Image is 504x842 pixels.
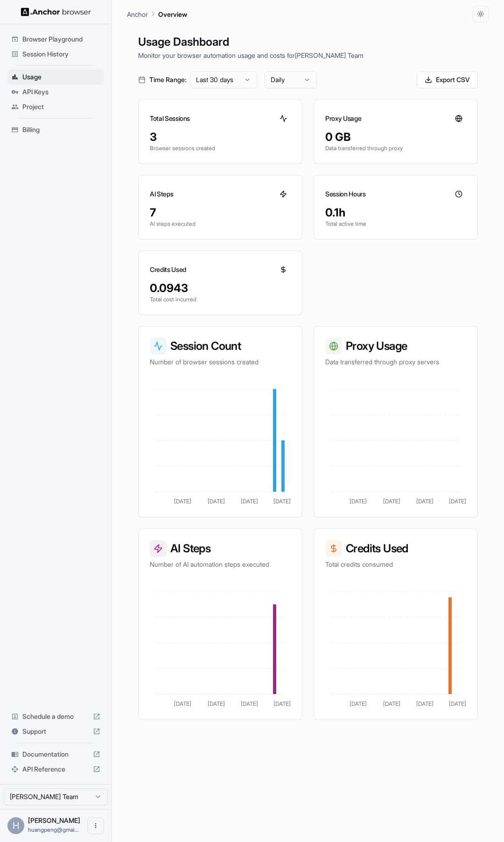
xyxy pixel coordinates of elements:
[7,122,104,137] div: Billing
[22,727,89,736] span: Support
[87,817,104,834] button: Open menu
[150,220,291,228] p: AI steps executed
[7,32,104,47] div: Browser Playground
[208,700,225,707] tspan: [DATE]
[417,71,478,88] button: Export CSV
[22,87,100,97] span: API Keys
[325,357,466,367] p: Data transferred through proxy servers
[150,281,291,296] div: 0.0943
[383,700,400,707] tspan: [DATE]
[22,49,100,59] span: Session History
[7,817,24,834] div: H
[22,125,100,134] span: Billing
[325,220,466,228] p: Total active time
[138,50,478,60] p: Monitor your browser automation usage and costs for [PERSON_NAME] Team
[7,747,104,762] div: Documentation
[325,145,466,152] p: Data transferred through proxy
[150,357,291,367] p: Number of browser sessions created
[138,34,478,50] h1: Usage Dashboard
[325,540,466,557] h3: Credits Used
[22,712,89,721] span: Schedule a demo
[325,205,466,220] div: 0.1h
[325,130,466,145] div: 0 GB
[273,498,291,505] tspan: [DATE]
[149,75,186,84] span: Time Range:
[174,498,191,505] tspan: [DATE]
[150,540,291,557] h3: AI Steps
[325,114,361,123] h3: Proxy Usage
[158,9,187,19] p: Overview
[22,750,89,759] span: Documentation
[325,189,365,199] h3: Session Hours
[28,826,79,833] span: huangpeng@gmail.com
[22,765,89,774] span: API Reference
[7,709,104,724] div: Schedule a demo
[241,498,258,505] tspan: [DATE]
[449,498,466,505] tspan: [DATE]
[7,47,104,62] div: Session History
[150,130,291,145] div: 3
[7,70,104,84] div: Usage
[28,816,80,824] span: Huang Peng
[416,498,434,505] tspan: [DATE]
[174,700,191,707] tspan: [DATE]
[127,9,187,19] nav: breadcrumb
[383,498,400,505] tspan: [DATE]
[7,84,104,99] div: API Keys
[150,114,190,123] h3: Total Sessions
[7,762,104,777] div: API Reference
[150,296,291,303] p: Total cost incurred
[325,338,466,355] h3: Proxy Usage
[127,9,148,19] p: Anchor
[273,700,291,707] tspan: [DATE]
[21,7,91,16] img: Anchor Logo
[325,560,466,569] p: Total credits consumed
[22,102,100,111] span: Project
[22,35,100,44] span: Browser Playground
[350,498,367,505] tspan: [DATE]
[7,724,104,739] div: Support
[150,145,291,152] p: Browser sessions created
[150,338,291,355] h3: Session Count
[150,189,173,199] h3: AI Steps
[208,498,225,505] tspan: [DATE]
[241,700,258,707] tspan: [DATE]
[150,265,186,274] h3: Credits Used
[350,700,367,707] tspan: [DATE]
[416,700,434,707] tspan: [DATE]
[150,205,291,220] div: 7
[449,700,466,707] tspan: [DATE]
[22,72,100,82] span: Usage
[150,560,291,569] p: Number of AI automation steps executed
[7,99,104,114] div: Project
